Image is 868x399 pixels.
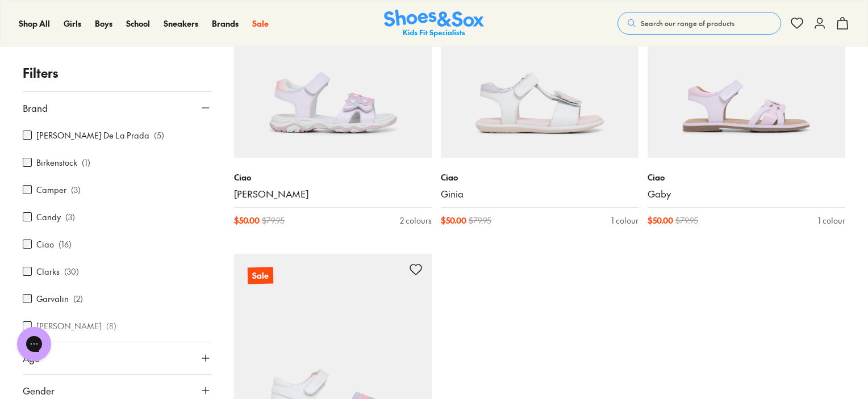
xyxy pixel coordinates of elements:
p: Sale [248,267,273,284]
span: Sale [252,18,269,29]
span: $ 50.00 [441,215,466,226]
a: Shop All [19,18,50,30]
label: Ciao [36,238,54,250]
label: [PERSON_NAME] De La Prada [36,129,149,141]
span: $ 50.00 [648,215,673,226]
button: Brand [23,92,211,124]
a: Sale [252,18,269,30]
a: Girls [64,18,81,30]
p: Filters [23,64,211,82]
span: Boys [95,18,112,29]
span: Sneakers [164,18,198,29]
div: 1 colour [818,215,845,226]
span: Shop All [19,18,50,29]
p: Ciao [441,171,639,183]
div: 1 colour [611,215,639,226]
p: Ciao [648,171,845,183]
label: Garvalin [36,293,69,305]
span: $ 79.95 [262,215,285,226]
a: Sneakers [164,18,198,30]
a: Brands [212,18,239,30]
span: $ 50.00 [234,215,260,226]
a: Shoes & Sox [384,10,484,37]
a: Gaby [648,188,845,200]
label: Candy [36,211,61,223]
p: ( 5 ) [154,129,164,141]
label: Camper [36,184,66,196]
button: Search our range of products [617,12,781,35]
a: Ginia [441,188,639,200]
p: ( 1 ) [82,157,90,169]
p: ( 16 ) [59,238,72,250]
a: [PERSON_NAME] [234,188,432,200]
iframe: Gorgias live chat messenger [11,323,57,365]
label: Clarks [36,266,60,278]
span: Search our range of products [641,18,735,28]
label: Birkenstock [36,157,77,169]
div: 2 colours [400,215,432,226]
a: Boys [95,18,112,30]
p: ( 30 ) [64,266,79,278]
span: Gender [23,384,55,397]
img: SNS_Logo_Responsive.svg [384,10,484,37]
span: $ 79.95 [675,215,698,226]
span: Brand [23,101,48,115]
span: School [126,18,150,29]
p: Ciao [234,171,432,183]
p: ( 3 ) [71,184,81,196]
button: Age [23,342,211,374]
span: Girls [64,18,81,29]
span: $ 79.95 [469,215,491,226]
p: ( 3 ) [65,211,75,223]
p: ( 2 ) [73,293,83,305]
span: Brands [212,18,239,29]
a: School [126,18,150,30]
